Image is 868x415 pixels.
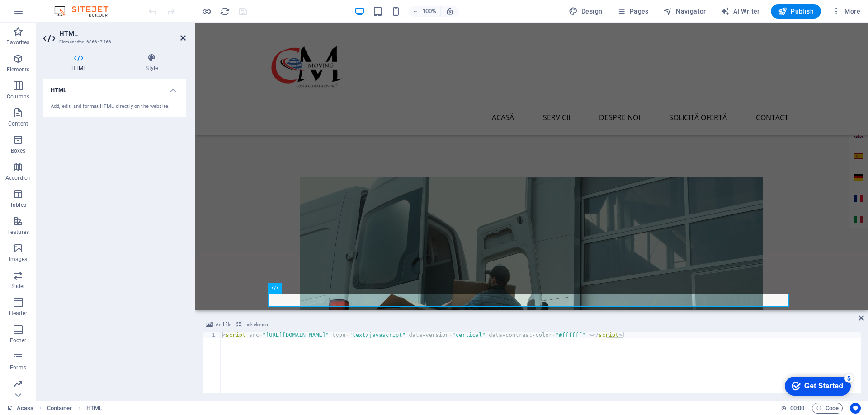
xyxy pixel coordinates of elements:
span: : [797,405,798,411]
p: Features [7,228,29,236]
h4: HTML [43,53,118,72]
button: Publish [771,4,821,19]
span: Add file [216,319,231,330]
h6: 100% [422,6,437,17]
h4: Style [118,53,186,72]
span: Publish [778,7,814,16]
div: Get Started 5 items remaining, 0% complete [7,5,73,23]
button: Link element [234,319,271,330]
p: Elements [7,66,30,73]
span: Click to select. Double-click to edit [86,403,102,414]
span: Pages [617,7,648,16]
h6: Session time [781,403,805,414]
p: Tables [10,201,26,209]
button: Usercentrics [850,403,861,414]
span: Code [816,403,839,414]
span: Navigator [663,7,706,16]
p: Forms [10,364,26,371]
div: Get Started [27,10,66,18]
span: Design [569,7,603,16]
h3: Element #ed-686647466 [59,38,168,46]
button: reload [219,6,230,17]
button: Code [812,403,843,414]
i: On resize automatically adjust zoom level to fit chosen device. [446,7,454,15]
button: Click here to leave preview mode and continue editing [201,6,212,17]
p: Slider [11,283,25,290]
p: Boxes [11,147,26,154]
p: Images [9,256,28,263]
p: Accordion [5,174,31,182]
img: Editor Logo [52,6,120,17]
span: 00 00 [790,403,804,414]
nav: breadcrumb [47,403,102,414]
p: Columns [7,93,29,100]
a: Click to cancel selection. Double-click to open Pages [7,403,34,414]
span: More [832,7,860,16]
div: 5 [67,2,76,11]
button: Pages [613,4,652,19]
p: Footer [10,337,26,344]
button: More [828,4,864,19]
button: Design [565,4,606,19]
button: Add file [204,319,232,330]
h4: HTML [43,79,186,96]
h2: HTML [59,30,186,38]
div: Design (Ctrl+Alt+Y) [565,4,606,19]
span: Click to select. Double-click to edit [47,403,72,414]
span: Link element [245,319,269,330]
p: Header [9,310,27,317]
i: Reload page [220,6,230,17]
p: Content [8,120,28,127]
span: AI Writer [721,7,760,16]
div: 1 [203,332,221,338]
div: Add, edit, and format HTML directly on the website. [51,103,179,111]
button: 100% [409,6,441,17]
button: Navigator [660,4,710,19]
p: Favorites [6,39,29,46]
button: AI Writer [717,4,764,19]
